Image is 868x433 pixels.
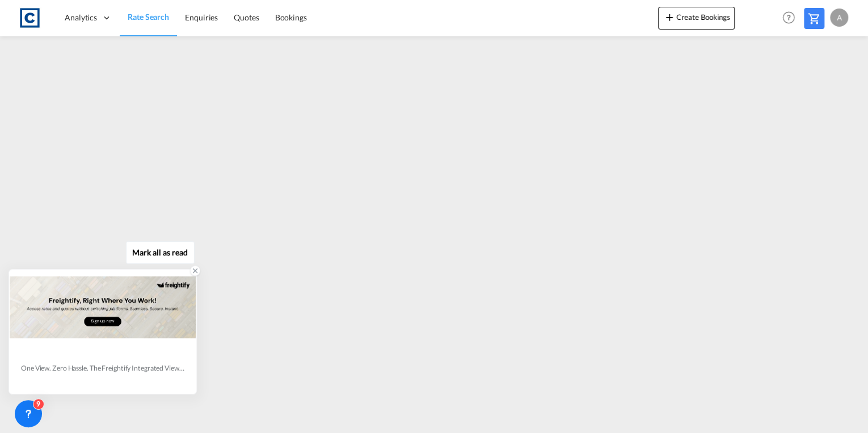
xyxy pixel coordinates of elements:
[830,9,848,27] div: A
[17,5,43,31] img: 1fdb9190129311efbfaf67cbb4249bed.jpeg
[234,12,259,22] span: Quotes
[128,12,169,22] span: Rate Search
[275,12,307,22] span: Bookings
[65,12,97,23] span: Analytics
[185,12,218,22] span: Enquiries
[779,8,798,27] span: Help
[663,10,676,24] md-icon: icon-plus 400-fg
[658,7,735,30] button: icon-plus 400-fgCreate Bookings
[779,8,804,28] div: Help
